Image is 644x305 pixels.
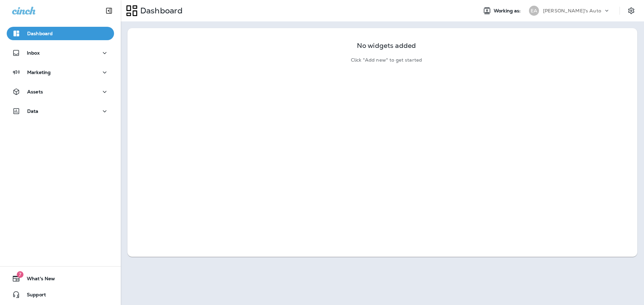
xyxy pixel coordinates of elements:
[543,8,601,13] p: [PERSON_NAME]'s Auto
[27,89,43,94] p: Assets
[17,271,23,278] span: 7
[7,272,114,285] button: 7What's New
[138,6,182,16] p: Dashboard
[357,43,416,49] p: No widgets added
[7,288,114,301] button: Support
[7,27,114,40] button: Dashboard
[494,8,522,14] span: Working as:
[351,57,422,63] p: Click "Add new" to get started
[7,66,114,79] button: Marketing
[27,50,40,56] p: Inbox
[625,5,637,17] button: Settings
[20,276,55,284] span: What's New
[20,292,46,300] span: Support
[27,108,39,114] p: Data
[100,4,118,17] button: Collapse Sidebar
[7,46,114,60] button: Inbox
[27,70,51,75] p: Marketing
[529,6,539,16] div: EA
[27,31,53,36] p: Dashboard
[7,85,114,98] button: Assets
[7,104,114,118] button: Data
